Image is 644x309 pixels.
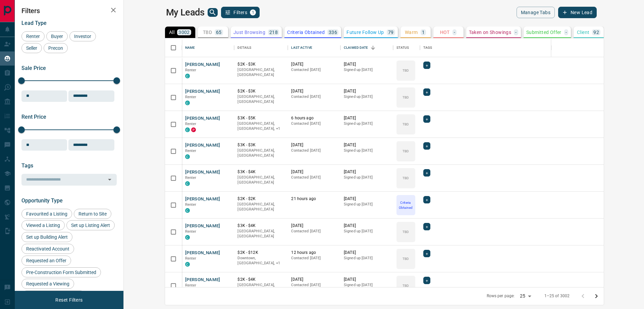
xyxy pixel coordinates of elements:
p: 1 [422,30,425,35]
span: Renter [185,149,197,153]
span: Pre-Construction Form Submitted [24,270,99,275]
p: Rows per page: [487,293,515,299]
div: Status [396,38,409,57]
p: $2K - $3K [237,62,284,67]
button: [PERSON_NAME] [185,196,220,202]
div: condos.ca [185,74,190,78]
button: Sort [368,43,378,52]
p: TBD [203,30,212,35]
div: + [423,277,430,284]
span: Rent Price [21,114,46,120]
p: [GEOGRAPHIC_DATA], [GEOGRAPHIC_DATA] [237,229,284,239]
span: + [426,196,428,203]
p: TBD [402,149,409,154]
p: Contacted [DATE] [291,229,337,234]
button: [PERSON_NAME] [185,88,220,95]
div: Tags [420,38,630,57]
p: $2K - $2K [237,196,284,202]
div: Details [237,38,251,57]
div: Claimed Date [340,38,393,57]
p: [DATE] [291,88,337,94]
span: Reactivated Account [24,246,72,252]
p: 336 [329,30,337,35]
span: Renter [185,68,197,72]
p: 65 [216,30,222,35]
p: [GEOGRAPHIC_DATA], [GEOGRAPHIC_DATA] [237,67,284,78]
p: $3K - $3K [237,142,284,148]
span: + [426,62,428,69]
p: $3K - $4K [237,223,284,229]
p: [DATE] [344,169,390,175]
p: Criteria Obtained [287,30,325,35]
p: [GEOGRAPHIC_DATA], [GEOGRAPHIC_DATA] [237,202,284,212]
p: TBD [402,229,409,234]
button: [PERSON_NAME] [185,250,220,256]
div: Set up Listing Alert [66,220,115,230]
p: Taken on Showings [469,30,512,35]
span: Requested a Viewing [24,281,72,286]
p: Signed up [DATE] [344,282,390,288]
p: [DATE] [291,277,337,282]
div: Tags [423,38,432,57]
p: [DATE] [344,196,390,202]
p: [DATE] [291,169,337,175]
p: TBD [402,256,409,261]
div: Last Active [288,38,340,57]
div: + [423,142,430,150]
button: New Lead [558,7,597,18]
p: Signed up [DATE] [344,229,390,234]
div: Return to Site [74,209,111,219]
p: TBD [402,68,409,73]
div: Favourited a Listing [21,209,72,219]
p: 1–25 of 3002 [544,293,570,299]
p: $2K - $12K [237,250,284,256]
div: condos.ca [185,101,190,105]
span: 1 [251,10,255,15]
p: Signed up [DATE] [344,175,390,180]
p: [DATE] [344,250,390,256]
span: + [426,223,428,230]
div: condos.ca [185,154,190,159]
p: Future Follow Up [346,30,384,35]
span: Return to Site [76,211,109,217]
p: [DATE] [291,223,337,229]
p: Contacted [DATE] [291,67,337,73]
span: + [426,250,428,257]
p: [GEOGRAPHIC_DATA], [GEOGRAPHIC_DATA] [237,94,284,105]
span: Set up Listing Alert [69,223,112,228]
p: [GEOGRAPHIC_DATA], [GEOGRAPHIC_DATA] [237,175,284,185]
p: Submitted Offer [526,30,561,35]
span: Renter [185,256,197,261]
div: condos.ca [185,127,190,132]
span: Buyer [49,34,65,39]
p: 92 [593,30,599,35]
button: [PERSON_NAME] [185,62,220,68]
span: + [426,89,428,95]
span: Tags [21,162,33,169]
p: Signed up [DATE] [344,94,390,100]
span: Viewed a Listing [24,223,62,228]
p: Contacted [DATE] [291,256,337,261]
div: Status [393,38,420,57]
p: - [566,30,567,35]
p: Signed up [DATE] [344,67,390,73]
span: Renter [185,176,197,180]
span: Renter [185,122,197,126]
div: Claimed Date [344,38,368,57]
p: - [515,30,517,35]
p: [DATE] [291,142,337,148]
div: + [423,169,430,177]
div: Set up Building Alert [21,232,72,242]
button: [PERSON_NAME] [185,142,220,149]
div: Details [234,38,288,57]
p: Contacted [DATE] [291,148,337,153]
p: [DATE] [344,223,390,229]
p: Client [577,30,589,35]
p: TBD [402,122,409,127]
button: Go to next page [590,289,603,303]
button: [PERSON_NAME] [185,223,220,229]
div: Name [185,38,195,57]
p: All [169,30,174,35]
span: Renter [185,202,197,207]
div: condos.ca [185,208,190,213]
